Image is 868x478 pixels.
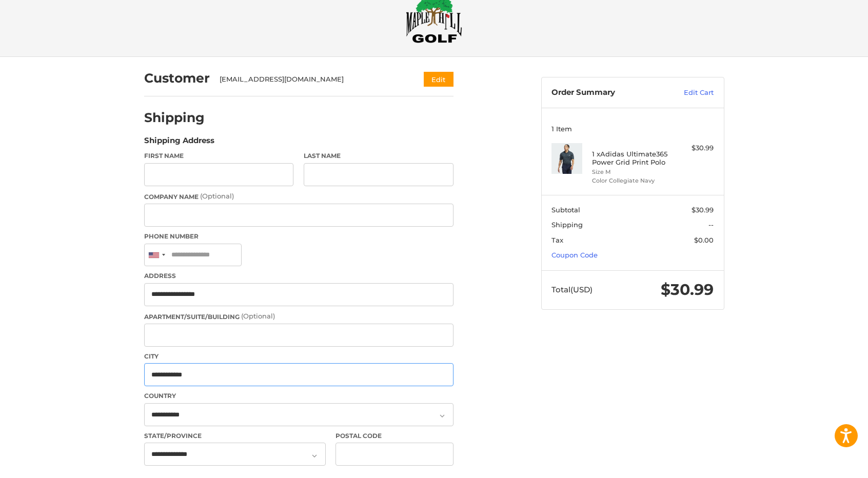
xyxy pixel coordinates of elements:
label: Company Name [144,191,453,202]
label: City [144,352,453,361]
label: Address [144,271,453,281]
h3: Order Summary [551,88,662,98]
h2: Customer [144,70,210,86]
h4: 1 x Adidas Ultimate365 Power Grid Print Polo [592,150,670,167]
small: (Optional) [200,192,234,200]
label: Apartment/Suite/Building [144,311,453,322]
label: Last Name [304,151,453,161]
div: United States: +1 [145,244,168,266]
a: Coupon Code [551,251,598,259]
label: Postal Code [336,431,453,441]
span: Total (USD) [551,285,593,294]
h2: Shipping [144,110,205,126]
li: Size M [592,168,670,176]
a: Edit Cart [662,88,714,98]
button: Edit [424,72,453,87]
span: $30.99 [692,206,714,214]
label: Country [144,391,453,401]
li: Color Collegiate Navy [592,176,670,185]
span: -- [708,221,714,229]
span: $30.99 [661,280,714,299]
div: $30.99 [673,143,714,153]
span: Tax [551,236,563,244]
span: Shipping [551,221,583,229]
span: $0.00 [694,236,714,244]
label: First Name [144,151,294,161]
iframe: Google Customer Reviews [783,450,868,478]
span: Subtotal [551,206,580,214]
h3: 1 Item [551,125,714,133]
label: Phone Number [144,232,453,241]
label: State/Province [144,431,326,441]
legend: Shipping Address [144,135,214,151]
small: (Optional) [241,312,275,320]
div: [EMAIL_ADDRESS][DOMAIN_NAME] [220,74,404,85]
